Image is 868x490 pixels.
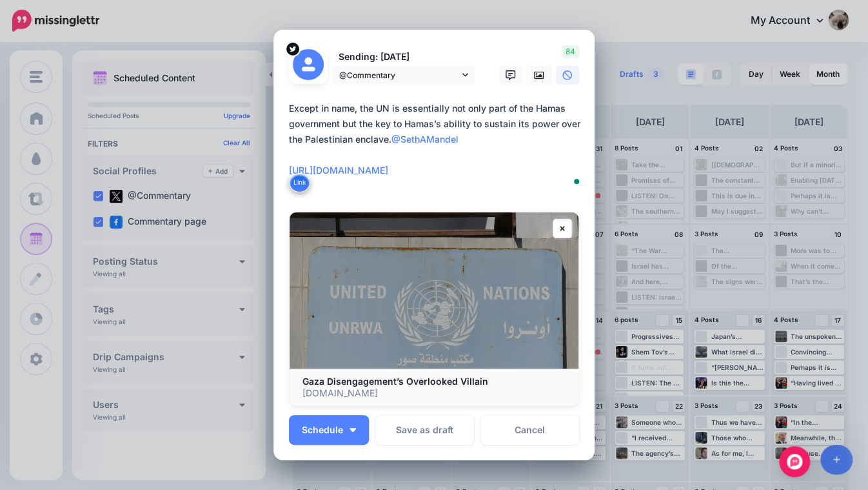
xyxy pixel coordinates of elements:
p: Sending: [DATE] [333,50,475,65]
img: arrow-down-white.png [350,428,356,432]
button: Save as draft [375,415,474,445]
b: Gaza Disengagement’s Overlooked Villain [302,376,488,387]
a: @Commentary [333,66,475,85]
textarea: To enrich screen reader interactions, please activate Accessibility in Grammarly extension settings [289,101,586,194]
a: Cancel [480,415,579,445]
div: Open Intercom Messenger [779,446,810,477]
button: Schedule [289,415,369,445]
img: user_default_image.png [293,49,324,80]
p: [DOMAIN_NAME] [302,387,566,399]
button: Link [289,173,310,192]
img: Gaza Disengagement’s Overlooked Villain [290,212,578,369]
div: Except in name, the UN is essentially not only part of the Hamas government but the key to Hamas’... [289,101,586,178]
span: 84 [562,45,579,58]
span: Schedule [302,425,343,434]
span: @Commentary [339,68,459,82]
